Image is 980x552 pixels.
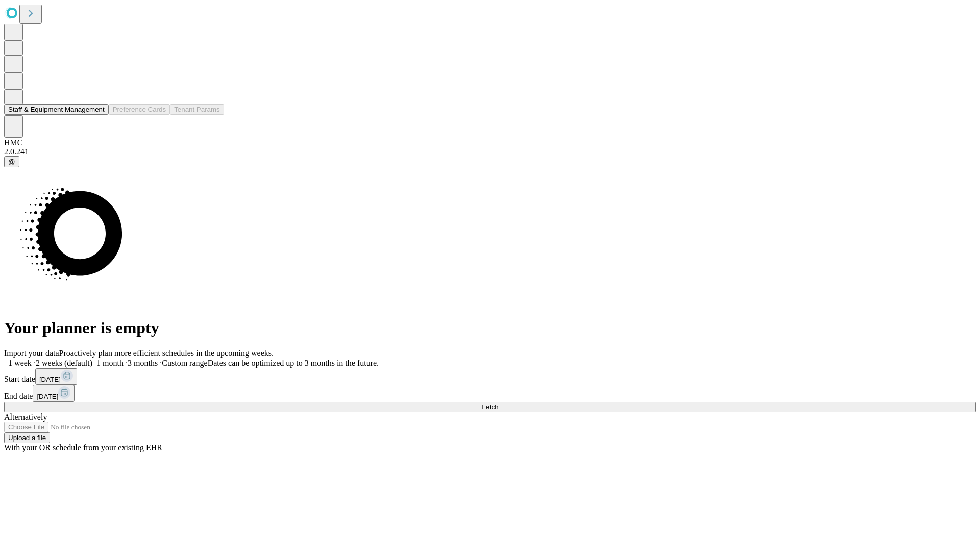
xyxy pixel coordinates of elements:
span: Proactively plan more efficient schedules in the upcoming weeks. [59,349,274,357]
span: Alternatively [4,412,47,421]
div: 2.0.241 [4,147,976,156]
span: 3 months [128,359,158,367]
button: [DATE] [35,368,77,385]
span: With your OR schedule from your existing EHR [4,443,162,452]
button: Tenant Params [170,104,224,115]
span: Import your data [4,349,59,357]
button: Preference Cards [109,104,170,115]
span: 1 week [8,359,32,367]
button: Fetch [4,402,976,412]
div: End date [4,385,976,402]
button: @ [4,156,19,167]
span: @ [8,158,15,166]
span: [DATE] [37,393,58,400]
span: 2 weeks (default) [36,359,92,367]
span: 1 month [96,359,124,367]
div: Start date [4,368,976,385]
button: [DATE] [33,385,75,402]
span: Dates can be optimized up to 3 months in the future. [208,359,379,367]
span: [DATE] [39,376,61,383]
div: HMC [4,138,976,147]
span: Custom range [162,359,207,367]
h1: Your planner is empty [4,318,976,337]
span: Fetch [481,403,498,411]
button: Staff & Equipment Management [4,104,109,115]
button: Upload a file [4,432,50,443]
